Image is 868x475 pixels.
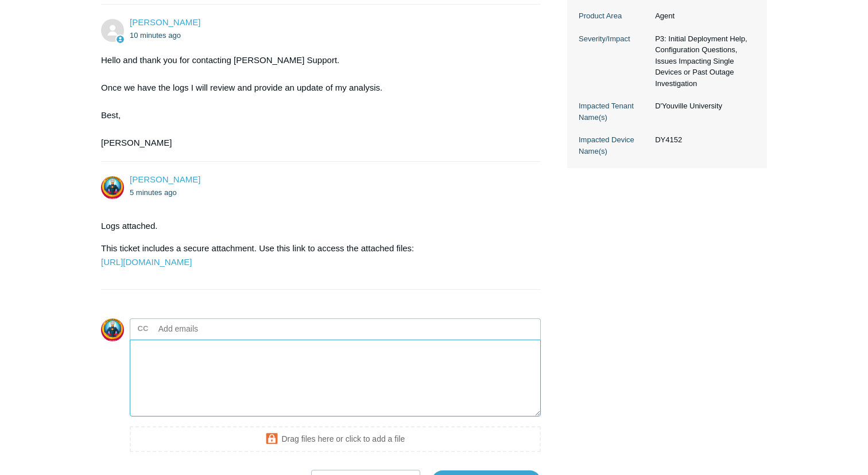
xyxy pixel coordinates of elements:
p: This ticket includes a secure attachment. Use this link to access the attached files: [101,242,529,269]
dt: Impacted Device Name(s) [579,134,649,157]
dt: Severity/Impact [579,33,649,45]
a: [PERSON_NAME] [130,17,200,27]
a: [URL][DOMAIN_NAME] [101,257,192,267]
dd: Agent [649,10,755,22]
time: 08/18/2025, 12:44 [130,31,181,40]
a: [PERSON_NAME] [130,174,200,184]
dd: DY4152 [649,134,755,146]
div: Hello and thank you for contacting [PERSON_NAME] Support. Once we have the logs I will review and... [101,53,529,150]
textarea: Add your reply [130,340,541,417]
dt: Impacted Tenant Name(s) [579,100,649,123]
span: Kris Haire [130,17,200,27]
dd: P3: Initial Deployment Help, Configuration Questions, Issues Impacting Single Devices or Past Out... [649,33,755,89]
time: 08/18/2025, 12:49 [130,188,177,197]
p: Logs attached. [101,219,529,233]
input: Add emails [154,320,277,337]
dd: D'Youville University [649,100,755,112]
span: Timothy Kujawski [130,174,200,184]
label: CC [138,320,149,337]
dt: Product Area [579,10,649,22]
